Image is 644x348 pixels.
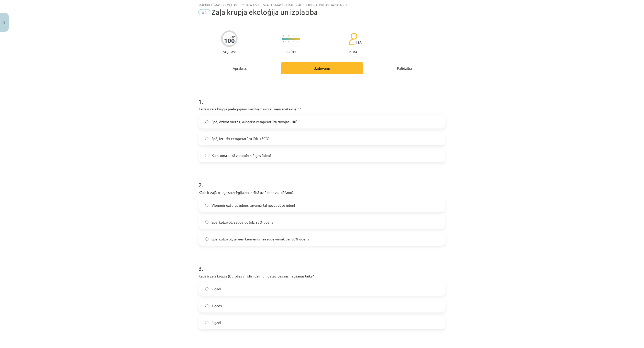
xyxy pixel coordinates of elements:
[212,203,295,208] span: Vienmēr uzturas ūdens tuvumā, lai nezaudētu ūdeni
[212,119,300,124] span: Spēj dzīvot vietās, kur gaisa temperatūra tuvojas +40°C
[296,41,296,42] img: icon-short-line-57e1e144782c952c97e751825c79c345078a6d821885a25fce030b3d8c18986b.svg
[212,153,271,158] span: Karstuma laikā vienmēr slēpjas ūdenī
[355,40,362,45] span: 118
[198,190,446,195] p: Kāda ir zaļā krupja stratēģija attiecībā uz ūdens zaudēšanu?
[212,303,222,308] span: 1 gads
[198,62,281,74] div: Apraksts
[288,41,289,42] img: icon-short-line-57e1e144782c952c97e751825c79c345078a6d821885a25fce030b3d8c18986b.svg
[296,35,296,37] img: icon-short-line-57e1e144782c952c97e751825c79c345078a6d821885a25fce030b3d8c18986b.svg
[298,35,299,37] img: icon-short-line-57e1e144782c952c97e751825c79c345078a6d821885a25fce030b3d8c18986b.svg
[198,9,210,15] span: #2
[205,120,208,123] input: Spēj dzīvot vietās, kur gaisa temperatūra tuvojas +40°C
[198,89,446,105] h1: 1 .
[205,154,208,157] input: Karstuma laikā vienmēr slēpjas ūdenī
[286,35,286,37] img: icon-short-line-57e1e144782c952c97e751825c79c345078a6d821885a25fce030b3d8c18986b.svg
[205,204,208,207] input: Vienmēr uzturas ūdens tuvumā, lai nezaudētu ūdeni
[298,41,299,42] img: icon-short-line-57e1e144782c952c97e751825c79c345078a6d821885a25fce030b3d8c18986b.svg
[286,50,296,54] p: Grūts
[363,62,446,74] div: Palīdzība
[205,221,208,224] input: Spēj izdzīvot, zaudējot līdz 25% ūdens
[198,3,446,7] div: Mācību tēma: Bioloģijas i - 11. klases 1. ieskaites mācību materiāls - laboratorijas darbs nr.1
[205,287,208,291] input: 2 gadi
[212,136,269,141] span: Spēj izturēt temperatūru līdz +30°C
[205,321,208,324] input: 4 gadi
[286,41,286,42] img: icon-short-line-57e1e144782c952c97e751825c79c345078a6d821885a25fce030b3d8c18986b.svg
[283,41,284,42] img: icon-short-line-57e1e144782c952c97e751825c79c345078a6d821885a25fce030b3d8c18986b.svg
[212,236,309,242] span: Spēj izdzīvot, ja vien ķermenis nezaudē vairāk par 50% ūdens
[288,35,289,37] img: icon-short-line-57e1e144782c952c97e751825c79c345078a6d821885a25fce030b3d8c18986b.svg
[212,286,221,292] span: 2 gadi
[205,304,208,307] input: 1 gads
[293,35,294,37] img: icon-short-line-57e1e144782c952c97e751825c79c345078a6d821885a25fce030b3d8c18986b.svg
[231,35,235,38] span: XP
[212,8,318,16] span: Zaļā krupja ekoloģija un izplatība
[224,37,235,44] div: 100
[221,50,238,54] p: Saņemsi
[291,34,291,44] img: icon-long-line-d9ea69661e0d244f92f715978eff75569469978d946b2353a9bb055b3ed8787d.svg
[349,50,357,54] p: pilda
[348,33,357,45] img: students-c634bb4e5e11cddfef0936a35e636f08e4e9abd3cc4e673bd6f9a4125e45ecb1.svg
[205,137,208,140] input: Spēj izturēt temperatūru līdz +30°C
[283,35,284,37] img: icon-short-line-57e1e144782c952c97e751825c79c345078a6d821885a25fce030b3d8c18986b.svg
[293,41,294,42] img: icon-short-line-57e1e144782c952c97e751825c79c345078a6d821885a25fce030b3d8c18986b.svg
[212,219,273,225] span: Spēj izdzīvot, zaudējot līdz 25% ūdens
[205,237,208,241] input: Spēj izdzīvot, ja vien ķermenis nezaudē vairāk par 50% ūdens
[212,320,221,325] span: 4 gadi
[3,21,5,24] img: icon-close-lesson-0947bae3869378f0d4975bcd49f059093ad1ed9edebbc8119c70593378902aed.svg
[198,172,446,188] h1: 2 .
[198,106,446,112] p: Kāds ir zaļā krupja pielāgojums karstiem un sausiem apstākļiem?
[198,256,446,272] h1: 3 .
[281,62,363,74] div: Uzdevums
[198,273,446,279] p: Kāds ir zaļā krupja (Bufotes viridis) dzimumgatavības sasniegšanas laiks?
